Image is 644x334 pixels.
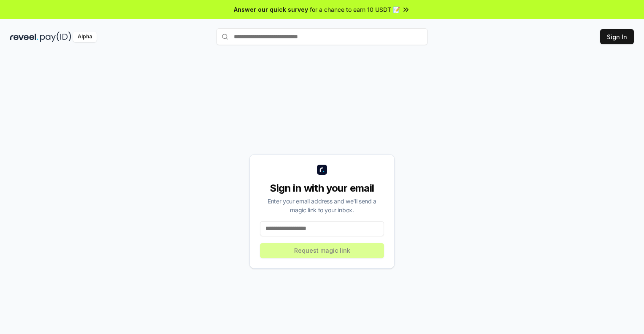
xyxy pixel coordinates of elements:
[260,182,384,195] div: Sign in with your email
[260,197,384,214] div: Enter your email address and we’ll send a magic link to your inbox.
[10,32,38,42] img: reveel_dark
[40,32,71,42] img: pay_id
[600,29,634,44] button: Sign In
[317,165,327,175] img: logo_small
[234,5,308,14] span: Answer our quick survey
[310,5,400,14] span: for a chance to earn 10 USDT 📝
[73,32,97,42] div: Alpha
